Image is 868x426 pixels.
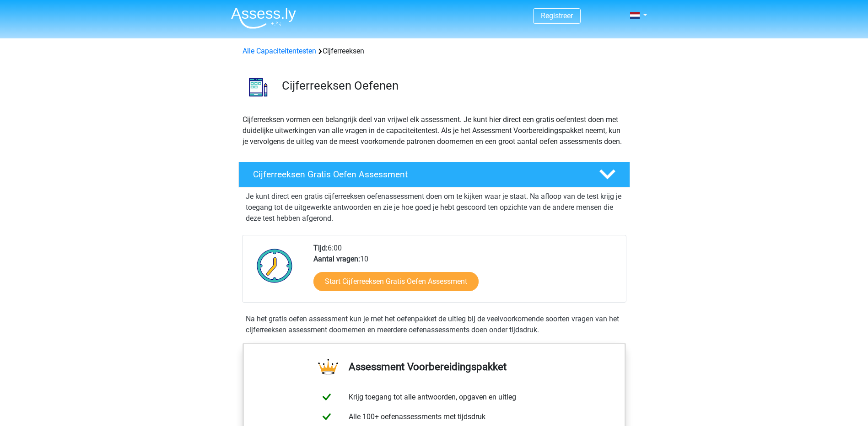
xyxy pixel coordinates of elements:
[239,68,278,106] img: cijferreeksen
[307,243,625,302] div: 6:00 10
[282,79,623,93] h3: Cijferreeksen Oefenen
[541,11,573,20] a: Registreer
[313,244,328,252] b: Tijd:
[235,162,634,187] a: Cijferreeksen Gratis Oefen Assessment
[239,46,630,57] div: Cijferreeksen
[242,314,626,335] div: Na het gratis oefen assessment kun je met het oefenpakket de uitleg bij de veelvoorkomende soorte...
[231,7,296,29] img: Assessly
[243,47,316,55] a: Alle Capaciteitentesten
[243,114,626,147] p: Cijferreeksen vormen een belangrijk deel van vrijwel elk assessment. Je kunt hier direct een grat...
[253,169,584,180] h4: Cijferreeksen Gratis Oefen Assessment
[313,272,479,291] a: Start Cijferreeksen Gratis Oefen Assessment
[246,191,623,224] p: Je kunt direct een gratis cijferreeksen oefenassessment doen om te kijken waar je staat. Na afloo...
[313,255,360,263] b: Aantal vragen:
[252,243,298,288] img: Klok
